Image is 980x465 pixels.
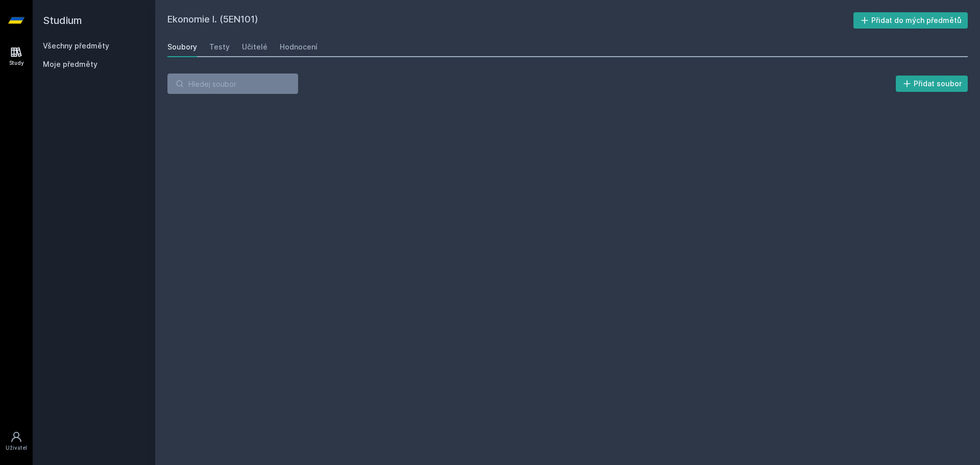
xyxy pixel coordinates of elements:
[209,37,230,57] a: Testy
[2,41,31,72] a: Study
[853,12,968,29] button: Přidat do mých předmětů
[6,444,27,452] div: Uživatel
[43,41,109,50] a: Všechny předměty
[9,59,24,67] div: Study
[167,37,197,57] a: Soubory
[167,12,853,29] h2: Ekonomie I. (5EN101)
[280,42,317,52] div: Hodnocení
[43,59,97,69] span: Moje předměty
[167,74,298,94] input: Hledej soubor
[896,76,968,92] button: Přidat soubor
[2,426,31,457] a: Uživatel
[167,42,197,52] div: Soubory
[209,42,230,52] div: Testy
[242,42,267,52] div: Učitelé
[280,37,317,57] a: Hodnocení
[242,37,267,57] a: Učitelé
